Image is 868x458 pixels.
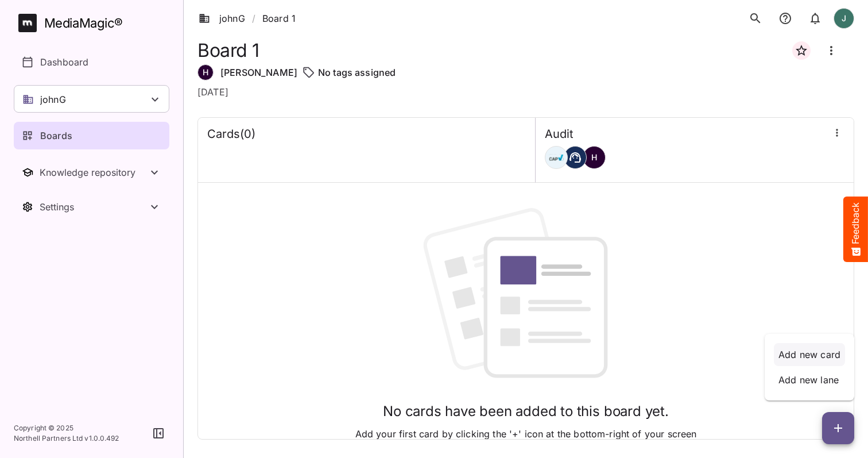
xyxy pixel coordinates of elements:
[778,348,840,361] p: Add new card
[778,373,840,387] p: Add new lane
[843,197,868,262] button: Feedback
[804,7,827,30] button: notifications
[744,7,767,30] button: search
[834,8,854,29] div: J
[252,11,255,25] span: /
[774,7,797,30] button: notifications
[199,11,245,25] a: johnG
